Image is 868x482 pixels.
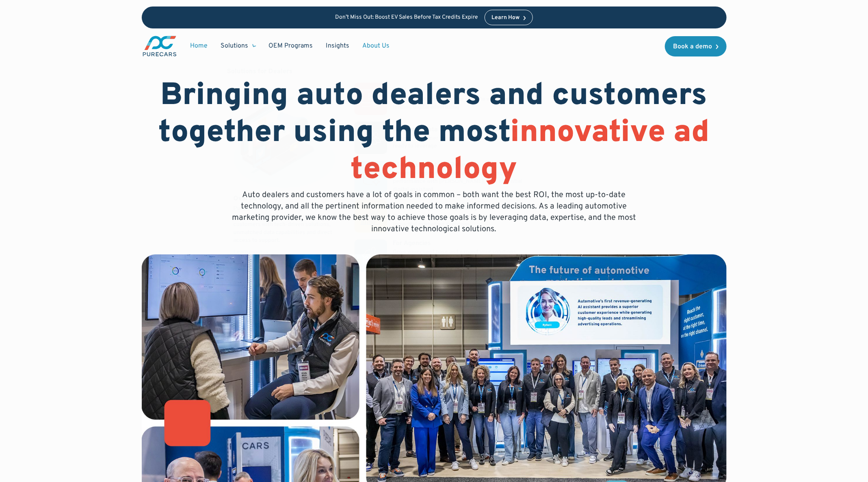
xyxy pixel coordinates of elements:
[214,38,262,54] div: Solutions
[234,250,263,255] div: Learn more
[393,161,474,169] div: AI for Automotive (RylieAI)
[335,14,478,21] p: Don’t Miss Out: Boost EV Sales Before Tax Credits Expire
[227,67,293,76] div: Solutions for Dealers
[355,83,526,115] a: Digital AdvertisingAttract quality traffic to your website with market-leading digital advertising
[142,78,727,189] h1: Bringing auto dealers and customers together using the most
[393,96,526,111] p: Attract quality traffic to your website with market-leading digital advertising
[356,38,396,54] a: About Us
[227,83,342,272] a: marketing illustration showing social media channels and campaignsOverviewPureCars offers everyth...
[665,36,727,56] a: Book a demo
[221,41,249,50] div: Solutions
[214,54,539,285] nav: Solutions
[485,10,533,25] a: Learn How
[393,86,448,95] div: Digital Advertising
[234,205,336,245] div: PureCars offers everything dealers need to attract and convert more customers with tech-driven so...
[234,194,263,203] div: Overview
[355,200,526,232] a: Market Insights & ReportingThe market insights and reporting you need to make impactful marketing...
[393,135,526,150] p: All your customer data in one platform – clean, and ready to leverage
[393,248,526,272] p: Grow your client base and expand your solutions portfolio with award-winning technology and service
[393,213,526,229] p: The market insights and reporting you need to make impactful marketing decisions
[142,35,177,57] img: purecars logo
[142,35,177,57] a: main
[355,239,526,272] a: For AgenciesGrow your client base and expand your solutions portfolio with award-winning technolo...
[393,204,477,213] div: Market Insights & Reporting
[355,161,526,193] a: AI for Automotive (RylieAI)Streamline operations and boost marketing performance with [PERSON_NAM...
[673,43,712,50] div: Book a demo
[262,38,320,54] a: OEM Programs
[234,89,336,187] img: marketing illustration showing social media channels and campaigns
[393,169,526,193] p: Streamline operations and boost marketing performance with [PERSON_NAME], your essential digital ...
[393,239,431,248] div: For Agencies
[491,15,520,21] div: Learn How
[393,125,517,134] div: Customer Data Platform (The AutoMiner)
[320,38,356,54] a: Insights
[355,122,526,154] a: Customer Data Platform (The AutoMiner)All your customer data in one platform – clean, and ready t...
[184,38,214,54] a: Home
